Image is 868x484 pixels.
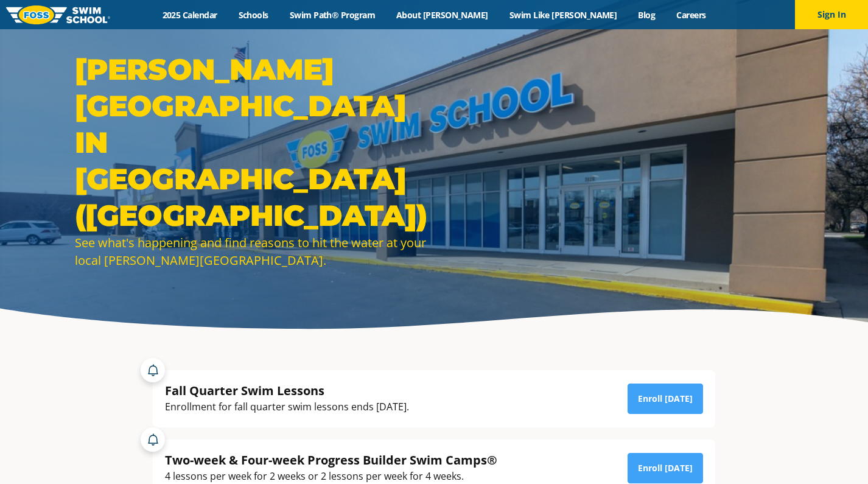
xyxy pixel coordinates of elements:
img: FOSS Swim School Logo [6,5,110,24]
a: Swim Path® Program [279,9,385,21]
a: Enroll [DATE] [628,384,703,414]
div: See what's happening and find reasons to hit the water at your local [PERSON_NAME][GEOGRAPHIC_DATA]. [75,234,428,269]
a: Schools [228,9,279,21]
a: Careers [666,9,716,21]
div: Two-week & Four-week Progress Builder Swim Camps® [165,452,497,468]
h1: [PERSON_NAME][GEOGRAPHIC_DATA] in [GEOGRAPHIC_DATA] ([GEOGRAPHIC_DATA]) [75,51,428,234]
div: Enrollment for fall quarter swim lessons ends [DATE]. [165,399,409,415]
a: Blog [628,9,666,21]
a: 2025 Calendar [152,9,228,21]
a: About [PERSON_NAME] [386,9,499,21]
a: Swim Like [PERSON_NAME] [499,9,628,21]
a: Enroll [DATE] [628,453,703,483]
div: Fall Quarter Swim Lessons [165,382,409,399]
